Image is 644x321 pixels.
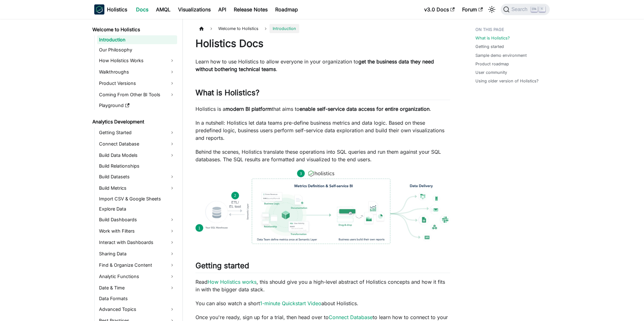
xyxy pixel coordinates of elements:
a: Product Versions [97,78,177,88]
a: How Holistics works [207,279,257,285]
p: Holistics is a that aims to . [195,105,450,113]
a: API [214,4,230,15]
a: 1-minute Quickstart Video [260,300,321,306]
a: Release Notes [230,4,271,15]
h2: Getting started [195,261,450,273]
a: Getting started [475,44,504,50]
h2: What is Holistics? [195,88,450,100]
span: Welcome to Holistics [215,24,262,33]
a: Connect Database [97,139,177,149]
a: Date & Time [97,283,177,293]
a: What is Holistics? [475,35,510,41]
p: Behind the scenes, Holistics translate these operations into SQL queries and run them against you... [195,148,450,163]
span: Introduction [269,24,299,33]
p: You can also watch a short about Holistics. [195,300,450,307]
button: Search (Ctrl+K) [501,4,550,15]
a: Walkthroughs [97,67,177,77]
a: Connect Database [329,314,373,320]
a: Getting Started [97,128,177,138]
a: Analytics Development [90,117,177,126]
a: Roadmap [271,4,302,15]
a: Build Data Models [97,150,177,160]
a: Visualizations [174,4,214,15]
a: Import CSV & Google Sheets [97,194,177,203]
a: Introduction [97,35,177,44]
b: Holistics [107,6,127,13]
a: Playground [97,101,177,110]
a: Our Philosophy [97,45,177,54]
a: Build Relationships [97,162,177,170]
p: Learn how to use Holistics to allow everyone in your organization to . [195,58,450,73]
nav: Docs sidebar [88,19,183,321]
a: Work with Filters [97,226,177,236]
img: How Holistics fits in your Data Stack [195,169,450,244]
p: Read , this should give you a high-level abstract of Holistics concepts and how it fits in with t... [195,278,450,293]
a: Home page [195,24,207,33]
kbd: K [539,6,545,12]
a: HolisticsHolistics [94,4,127,15]
img: Holistics [94,4,104,15]
a: Welcome to Holistics [90,25,177,34]
nav: Breadcrumbs [195,24,450,33]
a: Build Dashboards [97,215,177,225]
a: Advanced Topics [97,304,177,314]
a: Sharing Data [97,249,177,259]
a: Explore Data [97,205,177,213]
p: In a nutshell: Holistics let data teams pre-define business metrics and data logic. Based on thes... [195,119,450,142]
strong: modern BI platform [226,106,272,112]
a: Sample demo environment [475,52,527,58]
a: Coming From Other BI Tools [97,90,177,100]
a: Forum [458,4,486,15]
a: AMQL [152,4,174,15]
a: Docs [132,4,152,15]
strong: enable self-service data access for entire organization [300,106,430,112]
button: Switch between dark and light mode (currently light mode) [487,4,497,15]
a: Using older version of Holistics? [475,78,539,84]
a: Build Metrics [97,183,177,193]
a: Interact with Dashboards [97,237,177,247]
h1: Holistics Docs [195,37,450,50]
a: Product roadmap [475,61,509,67]
a: How Holistics Works [97,56,177,66]
a: Build Datasets [97,172,177,182]
span: Search [510,7,531,12]
a: Find & Organize Content [97,260,177,270]
a: User community [475,69,507,75]
a: v3.0 Docs [420,4,458,15]
a: Data Formats [97,294,177,303]
a: Analytic Functions [97,271,177,282]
